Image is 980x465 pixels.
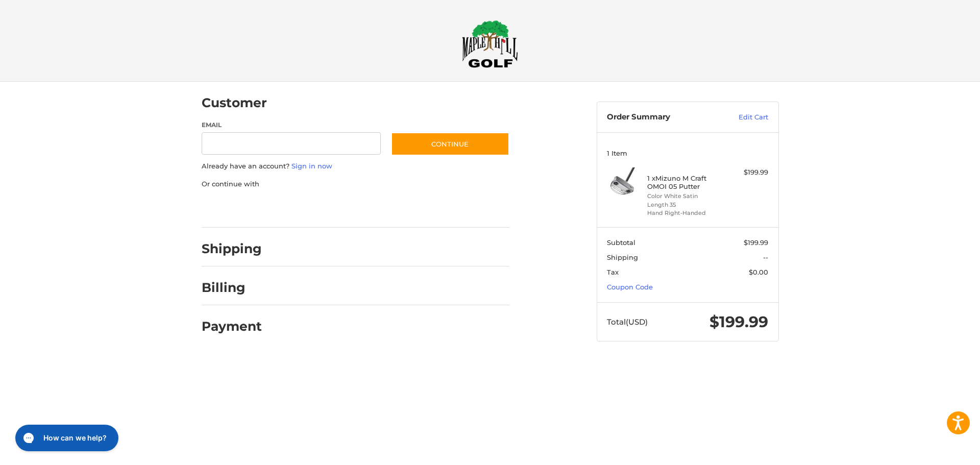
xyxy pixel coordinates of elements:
[202,280,261,296] h2: Billing
[202,95,267,111] h2: Customer
[717,112,768,123] a: Edit Cart
[10,421,121,455] iframe: Gorgias live chat messenger
[371,199,448,217] iframe: PayPal-venmo
[744,238,768,247] span: $199.99
[647,174,725,191] h4: 1 x Mizuno M Craft OMOI 05 Putter
[291,162,332,170] a: Sign in now
[647,209,725,217] li: Hand Right-Handed
[607,238,635,247] span: Subtotal
[202,161,509,172] p: Already have an account?
[749,268,768,276] span: $0.00
[202,120,381,130] label: Email
[391,132,509,156] button: Continue
[202,241,262,257] h2: Shipping
[607,317,648,327] span: Total (USD)
[607,253,638,261] span: Shipping
[607,283,653,291] a: Coupon Code
[607,268,619,276] span: Tax
[202,319,262,334] h2: Payment
[763,253,768,261] span: --
[896,437,980,465] iframe: Google Customer Reviews
[709,312,768,331] span: $199.99
[202,179,509,189] p: Or continue with
[647,201,725,209] li: Length 35
[728,167,768,178] div: $199.99
[198,199,275,217] iframe: PayPal-paypal
[462,20,518,68] img: Maple Hill Golf
[607,112,717,123] h3: Order Summary
[647,192,725,201] li: Color White Satin
[285,199,361,217] iframe: PayPal-paylater
[607,149,768,157] h3: 1 Item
